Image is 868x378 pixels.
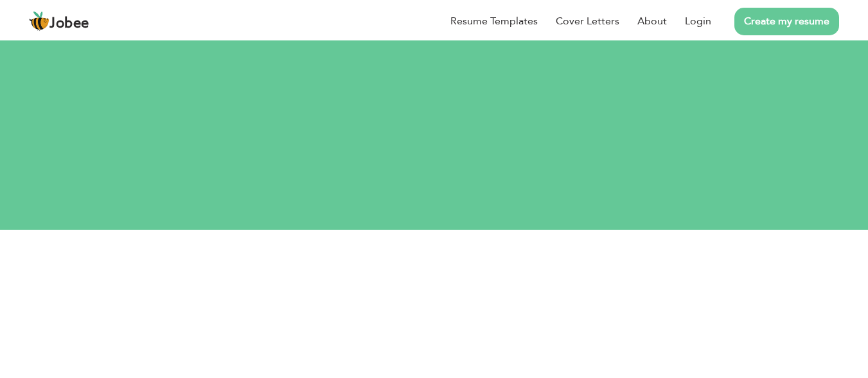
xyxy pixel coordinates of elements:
span: Jobee [49,17,89,31]
a: Jobee [29,11,89,31]
a: About [637,13,667,29]
a: Resume Templates [450,13,538,29]
a: Cover Letters [556,13,619,29]
a: Create my resume [734,8,839,35]
a: Login [685,13,711,29]
img: jobee.io [29,11,49,31]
